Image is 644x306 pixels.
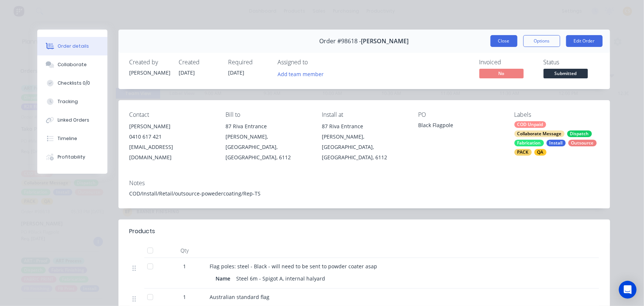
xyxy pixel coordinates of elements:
span: [DATE] [179,69,195,76]
div: Linked Orders [58,117,89,123]
div: Collaborate [58,61,87,68]
div: Notes [130,180,599,187]
div: Timeline [58,135,77,142]
div: Order details [58,43,89,50]
div: Collaborate Message [514,130,565,137]
span: [DATE] [228,69,245,76]
span: No [479,69,524,78]
div: Install [547,140,566,146]
div: [PERSON_NAME] [130,121,214,132]
button: Collaborate [37,55,107,74]
button: Profitability [37,148,107,166]
div: Steel 6m - Spigot A, internal halyard [234,273,328,284]
button: Edit Order [566,35,603,47]
div: 0410 617 421 [130,132,214,142]
div: PACK [514,149,532,156]
div: Contact [130,111,214,118]
div: [PERSON_NAME] [130,69,170,76]
div: Qty [163,243,207,258]
div: QA [534,149,547,156]
div: Outsource [568,140,597,146]
div: [PERSON_NAME]0410 617 421[EMAIL_ADDRESS][DOMAIN_NAME] [130,121,214,163]
button: Order details [37,37,107,55]
button: Checklists 0/0 [37,74,107,92]
button: Linked Orders [37,111,107,129]
button: Tracking [37,92,107,111]
div: Install at [322,111,406,118]
div: Checklists 0/0 [58,80,90,86]
button: Close [490,35,517,47]
div: Labels [514,111,599,118]
button: Add team member [273,69,328,79]
div: Created by [130,59,170,66]
div: PO [418,111,503,118]
span: Flag poles: steel - Black - will need to be sent to powder coater asap [210,263,378,270]
div: Bill to [225,111,310,118]
span: 1 [183,262,186,270]
div: Invoiced [479,59,535,66]
div: 87 Riva Entrance[PERSON_NAME], [GEOGRAPHIC_DATA], [GEOGRAPHIC_DATA], 6112 [225,121,310,163]
div: [PERSON_NAME], [GEOGRAPHIC_DATA], [GEOGRAPHIC_DATA], 6112 [225,132,310,163]
span: [PERSON_NAME] [361,38,409,45]
div: Profitability [58,154,85,160]
div: Open Intercom Messenger [619,281,637,299]
div: Fabrication [514,140,544,146]
div: [PERSON_NAME], [GEOGRAPHIC_DATA], [GEOGRAPHIC_DATA], 6112 [322,132,406,163]
div: Black Flagpole [418,121,503,132]
button: Submitted [544,69,588,80]
div: Assigned to [278,59,352,66]
div: COD/Install/Retail/outsource-powedercoating/Rep-TS [130,190,599,197]
div: [EMAIL_ADDRESS][DOMAIN_NAME] [130,142,214,163]
button: Timeline [37,129,107,148]
div: 87 Riva Entrance [322,121,406,132]
div: Required [228,59,269,66]
span: Submitted [544,69,588,78]
div: Products [130,227,155,236]
span: Australian standard flag [210,293,270,300]
div: Dispatch [567,130,592,137]
div: Name [216,273,234,284]
div: COD Unpaid [514,121,546,128]
div: 87 Riva Entrance[PERSON_NAME], [GEOGRAPHIC_DATA], [GEOGRAPHIC_DATA], 6112 [322,121,406,163]
button: Add team member [278,69,328,79]
div: 87 Riva Entrance [225,121,310,132]
button: Options [523,35,560,47]
span: Order #98618 - [320,38,361,45]
div: Status [544,59,599,66]
div: Created [179,59,220,66]
div: Tracking [58,98,78,105]
span: 1 [183,293,186,301]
